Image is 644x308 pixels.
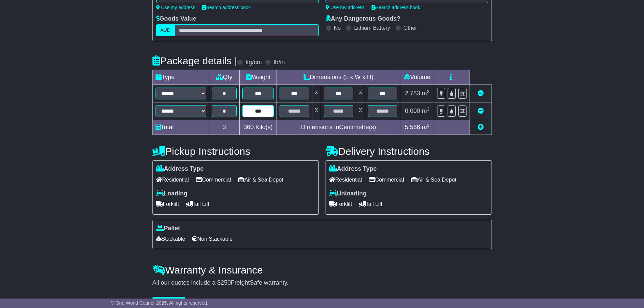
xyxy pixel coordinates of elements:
[209,70,240,85] td: Qty
[156,24,175,36] label: AUD
[326,15,401,23] label: Any Dangerous Goods?
[369,174,404,185] span: Commercial
[238,174,283,185] span: Air & Sea Depot
[152,70,209,85] td: Type
[240,120,277,135] td: Kilo(s)
[152,146,319,157] h4: Pickup Instructions
[312,85,321,102] td: x
[152,55,237,66] h4: Package details |
[221,279,231,286] span: 250
[245,59,262,66] label: kg/cm
[427,89,430,94] sup: 3
[427,106,430,112] sup: 3
[202,5,251,10] a: Search address book
[244,124,254,131] span: 360
[422,90,430,97] span: m
[356,102,365,120] td: x
[156,190,188,197] label: Loading
[192,234,233,244] span: Non Stackable
[400,70,434,85] td: Volume
[329,174,362,185] span: Residential
[359,199,383,209] span: Tail Lift
[209,120,240,135] td: 3
[356,85,365,102] td: x
[277,70,400,85] td: Dimensions (L x W x H)
[372,5,420,10] a: Search address book
[240,70,277,85] td: Weight
[277,120,400,135] td: Dimensions in Centimetre(s)
[329,190,367,197] label: Unloading
[156,15,196,23] label: Goods Value
[186,199,210,209] span: Tail Lift
[152,120,209,135] td: Total
[312,102,321,120] td: x
[405,124,420,131] span: 5.566
[422,124,430,131] span: m
[156,199,179,209] span: Forklift
[156,5,195,10] a: Use my address
[326,5,365,10] a: Use my address
[152,279,492,287] div: All our quotes include a $ FreightSafe warranty.
[329,199,352,209] span: Forklift
[156,165,204,173] label: Address Type
[422,108,430,114] span: m
[404,25,417,31] label: Other
[326,146,492,157] h4: Delivery Instructions
[478,90,484,97] a: Remove this item
[478,108,484,114] a: Remove this item
[156,225,180,232] label: Pallet
[478,124,484,131] a: Add new item
[196,174,231,185] span: Commercial
[354,25,390,31] label: Lithium Battery
[152,264,492,276] h4: Warranty & Insurance
[334,25,341,31] label: No
[427,123,430,128] sup: 3
[329,165,377,173] label: Address Type
[405,108,420,114] span: 0.000
[411,174,456,185] span: Air & Sea Depot
[111,300,209,306] span: © One World Courier 2025. All rights reserved.
[156,174,189,185] span: Residential
[156,234,185,244] span: Stackable
[273,59,285,66] label: lb/in
[405,90,420,97] span: 2.783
